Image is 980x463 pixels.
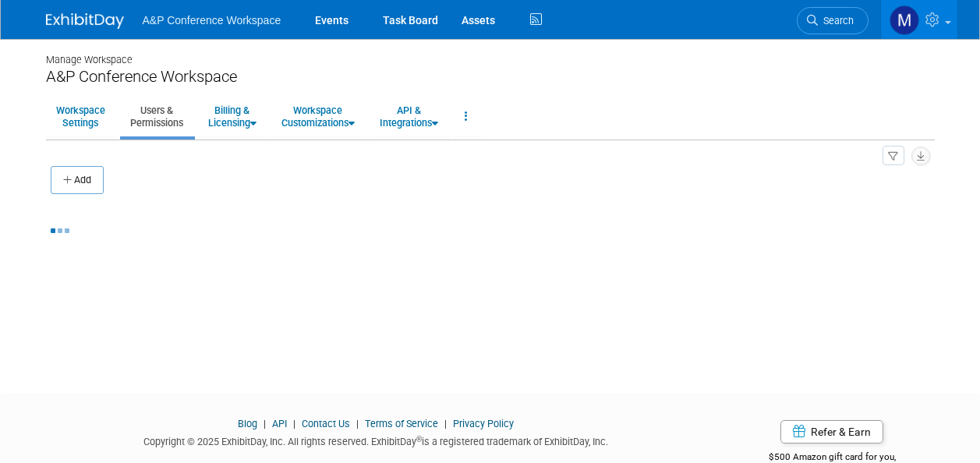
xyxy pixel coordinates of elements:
a: Refer & Earn [780,420,883,444]
span: | [289,418,299,429]
a: API [272,418,287,429]
a: Users &Permissions [120,97,193,136]
div: A&P Conference Workspace [46,67,935,87]
a: WorkspaceCustomizations [271,97,365,136]
div: Manage Workspace [46,39,935,67]
div: Copyright © 2025 ExhibitDay, Inc. All rights reserved. ExhibitDay is a registered trademark of Ex... [46,431,707,449]
img: ExhibitDay [46,13,124,29]
a: Search [797,7,869,34]
span: | [352,418,363,429]
a: WorkspaceSettings [46,97,115,136]
img: loading... [51,228,69,233]
a: Billing &Licensing [198,97,267,136]
a: Terms of Service [365,418,438,429]
a: API &Integrations [370,97,448,136]
a: Blog [238,418,257,429]
span: | [440,418,451,429]
a: Contact Us [302,418,350,429]
span: | [260,418,270,429]
a: Privacy Policy [453,418,514,429]
span: Search [818,15,854,27]
button: Add [51,166,104,194]
span: A&P Conference Workspace [143,14,281,27]
img: Matt Hambridge [890,5,919,35]
sup: ® [416,435,422,444]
